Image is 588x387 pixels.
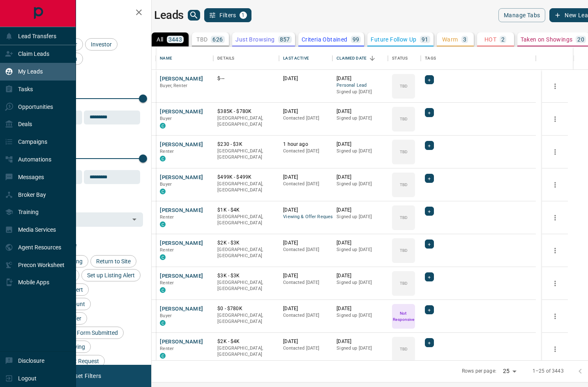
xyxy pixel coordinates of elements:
[392,47,408,70] div: Status
[428,108,431,117] span: +
[136,9,184,22] h1: My Leads
[283,174,328,181] p: [DATE]
[428,76,431,84] span: +
[337,181,384,187] p: Signed up [DATE]
[93,258,134,265] span: Return to Site
[283,108,328,115] p: [DATE]
[26,8,143,18] h2: Filters
[240,12,246,18] span: 1
[160,247,174,253] span: Renter
[428,207,431,215] span: +
[160,83,187,88] span: Buyer, Renter
[217,272,275,279] p: $3K - $3K
[371,37,416,42] p: Future Follow Up
[549,343,561,355] button: more
[217,148,275,161] p: [GEOGRAPHIC_DATA], [GEOGRAPHIC_DATA]
[400,346,408,352] p: TBD
[212,37,223,42] p: 626
[160,287,166,293] div: condos.ca
[217,115,275,128] p: [GEOGRAPHIC_DATA], [GEOGRAPHIC_DATA]
[337,338,384,345] p: [DATE]
[160,156,166,161] div: condos.ca
[337,207,384,214] p: [DATE]
[88,41,115,48] span: Investor
[279,47,332,70] div: Last Active
[337,246,384,253] p: Signed up [DATE]
[283,279,328,286] p: Contacted [DATE]
[533,368,564,375] p: 1–25 of 3443
[85,38,118,51] div: Investor
[160,221,166,227] div: condos.ca
[549,310,561,322] button: more
[337,214,384,220] p: Signed up [DATE]
[400,214,408,221] p: TBD
[160,346,174,351] span: Renter
[160,313,172,318] span: Buyer
[217,207,275,214] p: $1K - $4K
[283,75,328,82] p: [DATE]
[283,115,328,122] p: Contacted [DATE]
[337,345,384,352] p: Signed up [DATE]
[337,47,367,70] div: Claimed Date
[84,272,138,279] span: Set up Listing Alert
[442,37,458,42] p: Warm
[337,279,384,286] p: Signed up [DATE]
[400,280,408,286] p: TBD
[283,148,328,154] p: Contacted [DATE]
[217,181,275,193] p: [GEOGRAPHIC_DATA], [GEOGRAPHIC_DATA]
[337,82,384,89] span: Personal Lead
[217,75,275,82] p: $---
[549,212,561,224] button: more
[337,148,384,154] p: Signed up [DATE]
[168,37,182,42] p: 3443
[425,338,434,347] div: +
[425,207,434,216] div: +
[160,353,166,359] div: condos.ca
[160,116,172,121] span: Buyer
[302,37,348,42] p: Criteria Obtained
[425,47,436,70] div: Tags
[283,47,309,70] div: Last Active
[428,174,431,182] span: +
[337,272,384,279] p: [DATE]
[196,37,208,42] p: TBD
[353,37,360,42] p: 99
[283,305,328,312] p: [DATE]
[337,141,384,148] p: [DATE]
[337,174,384,181] p: [DATE]
[160,214,174,220] span: Renter
[462,368,496,375] p: Rows per page:
[217,108,275,115] p: $385K - $780K
[337,108,384,115] p: [DATE]
[425,240,434,249] div: +
[400,247,408,253] p: TBD
[337,115,384,122] p: Signed up [DATE]
[213,47,279,70] div: Details
[549,244,561,257] button: more
[129,214,140,225] button: Open
[283,141,328,148] p: 1 hour ago
[283,312,328,319] p: Contacted [DATE]
[428,339,431,347] span: +
[283,207,328,214] p: [DATE]
[425,108,434,117] div: +
[160,47,172,70] div: Name
[283,246,328,253] p: Contacted [DATE]
[425,141,434,150] div: +
[549,277,561,290] button: more
[428,141,431,150] span: +
[217,141,275,148] p: $230 - $3K
[549,80,561,92] button: more
[160,182,172,187] span: Buyer
[428,240,431,248] span: +
[425,174,434,183] div: +
[283,338,328,345] p: [DATE]
[549,146,561,158] button: more
[332,47,388,70] div: Claimed Date
[484,37,496,42] p: HOT
[501,37,505,42] p: 2
[521,37,573,42] p: Taken on Showings
[283,272,328,279] p: [DATE]
[400,116,408,122] p: TBD
[160,174,203,182] button: [PERSON_NAME]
